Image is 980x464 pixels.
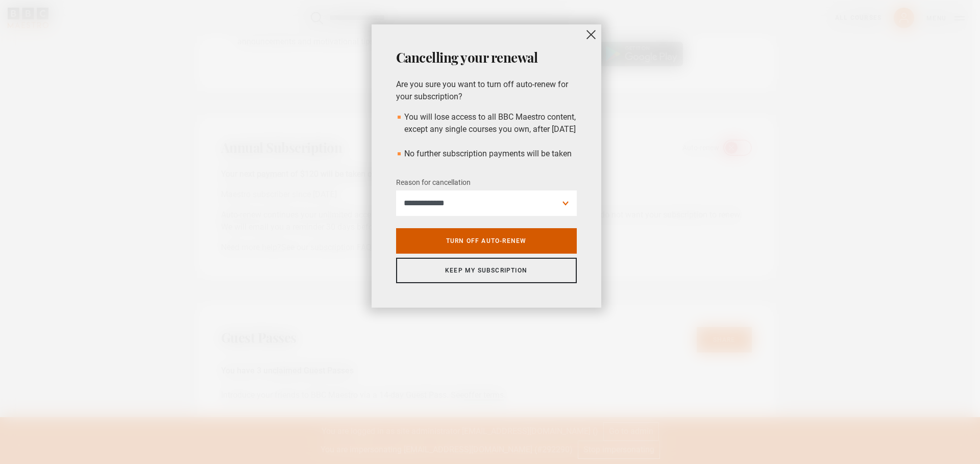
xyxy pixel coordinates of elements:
[396,228,577,254] a: Turn off auto-renew
[396,177,471,189] label: Reason for cancellation
[396,111,577,135] li: You will lose access to all BBC Maestro content, except any single courses you own, after [DATE]
[581,24,601,45] button: close
[396,49,577,66] h2: Cancelling your renewal
[396,148,577,160] li: No further subscription payments will be taken
[396,258,577,283] a: Keep my subscription
[396,78,577,103] p: Are you sure you want to turn off auto-renew for your subscription?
